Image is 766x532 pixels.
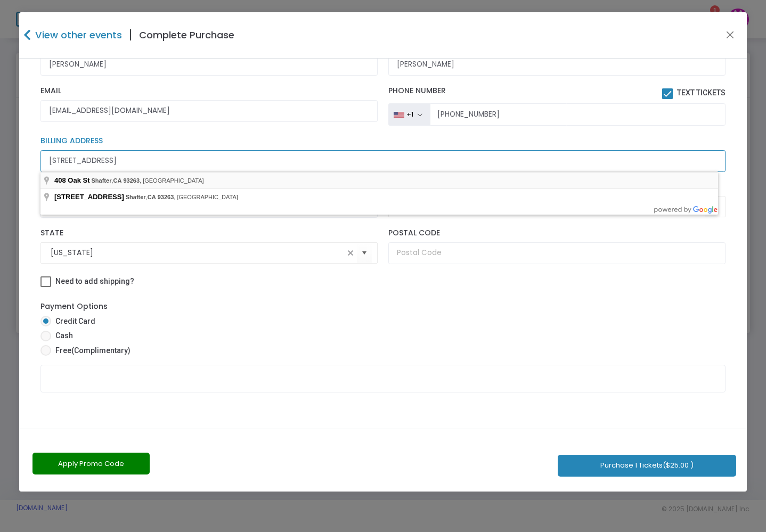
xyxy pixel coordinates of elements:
span: 408 [54,176,66,184]
input: Last Name [388,54,726,76]
span: Oak St [68,176,89,184]
label: Postal Code [388,228,726,238]
span: Shafter [126,194,146,200]
button: Select [705,196,720,218]
label: Email [40,86,378,96]
span: Need to add shipping? [55,277,134,285]
div: +1 [406,110,413,119]
button: +1 [388,103,430,126]
span: clear [344,247,357,259]
span: Shafter [92,177,112,184]
h4: Complete Purchase [139,28,234,42]
input: Phone Number [430,103,726,126]
button: Purchase 1 Tickets($25.00 ) [558,455,736,477]
span: (Complimentary) [71,346,131,355]
iframe: Secure Credit Card Form [41,365,725,417]
span: Free [51,345,131,356]
span: 93263 [158,194,174,200]
span: | [122,26,139,45]
label: Phone Number [388,86,726,99]
button: Select [357,242,372,264]
input: Select State [51,247,344,258]
button: Apply Promo Code [32,453,150,474]
span: Text Tickets [677,88,726,97]
input: Email [40,100,378,122]
input: Postal Code [388,242,726,264]
span: , , [GEOGRAPHIC_DATA] [126,194,238,200]
input: Billing Address [40,150,726,172]
span: Credit Card [51,316,95,327]
span: , , [GEOGRAPHIC_DATA] [92,177,204,184]
input: First Name [40,54,378,76]
span: Cash [51,330,73,341]
h4: View other events [32,28,122,42]
span: CA [113,177,121,184]
span: CA [148,194,156,200]
label: State [40,228,378,238]
button: Close [723,28,737,42]
span: 93263 [123,177,140,184]
label: Payment Options [40,301,108,312]
label: Billing Address [40,136,726,146]
span: [STREET_ADDRESS] [54,193,124,201]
